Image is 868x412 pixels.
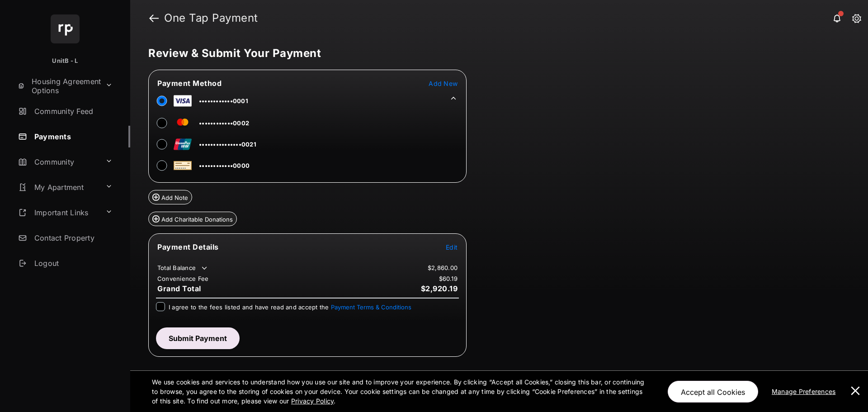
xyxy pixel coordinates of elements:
[429,80,458,87] span: Add New
[772,388,840,395] u: Manage Preferences
[14,100,130,122] a: Community Feed
[291,397,334,405] u: Privacy Policy
[668,381,758,403] button: Accept all Cookies
[14,176,102,198] a: My Apartment
[164,13,258,24] strong: One Tap Payment
[446,243,458,251] span: Edit
[331,303,411,311] button: I agree to the fees listed and have read and accept the
[148,48,843,59] h5: Review & Submit Your Payment
[156,327,240,349] button: Submit Payment
[157,79,222,88] span: Payment Method
[169,303,411,311] span: I agree to the fees listed and have read and accept the
[14,75,102,97] a: Housing Agreement Options
[152,377,649,406] p: We use cookies and services to understand how you use our site and to improve your experience. By...
[199,162,250,169] span: ••••••••••••0000
[199,141,256,148] span: •••••••••••••••0021
[427,264,458,272] td: $2,860.00
[14,227,130,249] a: Contact Property
[157,284,201,293] span: Grand Total
[51,14,80,43] img: svg+xml;base64,PHN2ZyB4bWxucz0iaHR0cDovL3d3dy53My5vcmcvMjAwMC9zdmciIHdpZHRoPSI2NCIgaGVpZ2h0PSI2NC...
[421,284,458,293] span: $2,920.19
[14,202,102,223] a: Important Links
[52,57,78,66] p: UnitB - L
[439,275,458,283] td: $60.19
[14,151,102,173] a: Community
[429,79,458,88] button: Add New
[148,190,192,204] button: Add Note
[14,252,130,274] a: Logout
[14,126,130,147] a: Payments
[157,275,209,283] td: Convenience Fee
[199,97,248,104] span: ••••••••••••0001
[446,242,458,251] button: Edit
[199,119,249,127] span: ••••••••••••0002
[148,212,237,226] button: Add Charitable Donations
[157,242,219,251] span: Payment Details
[157,264,209,273] td: Total Balance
